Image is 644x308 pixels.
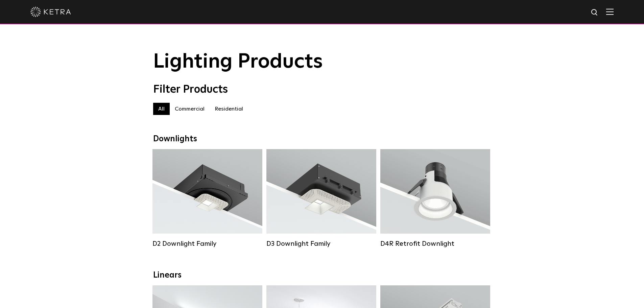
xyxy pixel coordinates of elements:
a: D3 Downlight Family Lumen Output:700 / 900 / 1100Colors:White / Black / Silver / Bronze / Paintab... [266,149,376,248]
a: D2 Downlight Family Lumen Output:1200Colors:White / Black / Gloss Black / Silver / Bronze / Silve... [152,149,262,248]
img: Hamburger%20Nav.svg [606,8,614,15]
label: Residential [210,103,248,115]
div: Linears [153,270,491,280]
label: All [153,103,170,115]
div: D2 Downlight Family [152,240,262,248]
span: Lighting Products [153,52,323,72]
img: search icon [591,8,599,17]
a: D4R Retrofit Downlight Lumen Output:800Colors:White / BlackBeam Angles:15° / 25° / 40° / 60°Watta... [380,149,490,248]
img: ketra-logo-2019-white [30,7,71,17]
div: D3 Downlight Family [266,240,376,248]
div: D4R Retrofit Downlight [380,240,490,248]
div: Filter Products [153,83,491,96]
div: Downlights [153,134,491,144]
label: Commercial [170,103,210,115]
